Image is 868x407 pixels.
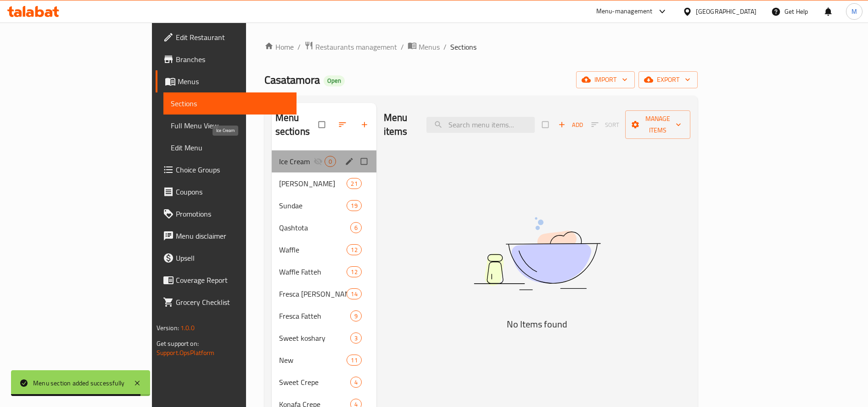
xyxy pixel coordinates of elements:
[264,41,698,53] nav: breadcrumb
[180,322,195,334] span: 1.0.0
[596,6,653,17] div: Menu-management
[347,266,361,277] div: items
[272,195,376,217] div: Sundae19
[851,6,857,17] span: M
[304,41,397,53] a: Restaurants management
[171,142,290,153] span: Edit Menu
[350,332,362,344] div: items
[347,179,361,188] span: 21
[156,203,297,225] a: Promotions
[272,283,376,305] div: Fresca [PERSON_NAME]14
[272,217,376,239] div: Qashtota6
[157,322,179,334] span: Version:
[156,48,297,70] a: Branches
[156,291,297,313] a: Grocery Checklist
[279,156,314,167] span: Ice Cream
[272,172,376,195] div: [PERSON_NAME]21
[347,268,361,276] span: 12
[279,200,347,211] span: Sundae
[343,155,357,167] button: edit
[347,355,361,366] div: items
[422,317,652,332] h5: No Items found
[279,178,347,189] span: [PERSON_NAME]
[176,32,290,43] span: Edit Restaurant
[279,355,347,366] span: New
[272,150,376,172] div: Ice Cream0edit
[272,261,376,283] div: Waffle Fatteh12
[576,71,635,88] button: import
[272,305,376,327] div: Fresca Fatteh9
[384,111,416,138] h2: Menu items
[297,41,301,52] li: /
[354,115,376,135] button: Add section
[176,275,290,286] span: Coverage Report
[696,6,756,17] div: [GEOGRAPHIC_DATA]
[156,181,297,203] a: Coupons
[422,193,652,315] img: dish.svg
[176,208,290,219] span: Promotions
[157,347,215,359] a: Support.OpsPlatform
[347,178,361,189] div: items
[350,310,362,321] div: items
[156,269,297,291] a: Coverage Report
[163,115,297,137] a: Full Menu View
[443,41,447,52] li: /
[272,371,376,393] div: Sweet Crepe4
[178,76,290,87] span: Menus
[347,200,361,211] div: items
[156,247,297,269] a: Upsell
[157,338,199,350] span: Get support on:
[279,332,350,344] div: Sweet koshary
[279,310,350,321] span: Fresca Fatteh
[646,74,690,86] span: export
[324,77,345,85] span: Open
[163,137,297,159] a: Edit Menu
[625,110,690,139] button: Manage items
[426,117,535,133] input: search
[350,377,362,388] div: items
[279,266,347,277] span: Waffle Fatteh
[419,41,440,52] span: Menus
[556,118,585,132] span: Add item
[347,246,361,254] span: 12
[33,378,124,388] div: Menu section added successfully
[279,377,350,388] span: Sweet Crepe
[350,222,362,233] div: items
[313,116,332,133] span: Select all sections
[351,224,361,232] span: 6
[450,41,476,52] span: Sections
[314,157,323,166] svg: Inactive section
[279,222,350,233] span: Qashtota
[272,239,376,261] div: Waffle12
[163,92,297,115] a: Sections
[176,230,290,241] span: Menu disclaimer
[171,120,290,131] span: Full Menu View
[324,75,345,86] div: Open
[332,115,354,135] span: Sort sections
[156,70,297,92] a: Menus
[176,164,290,175] span: Choice Groups
[176,186,290,197] span: Coupons
[347,201,361,210] span: 19
[279,244,347,255] span: Waffle
[156,225,297,247] a: Menu disclaimer
[279,288,347,299] div: Fresca Mora
[347,288,361,299] div: items
[351,334,361,343] span: 3
[171,98,290,109] span: Sections
[633,113,683,136] span: Manage items
[272,349,376,371] div: New11
[347,290,361,298] span: 14
[156,159,297,181] a: Choice Groups
[585,118,625,132] span: Select section first
[351,312,361,321] span: 9
[279,288,347,299] span: Fresca [PERSON_NAME]
[325,157,336,166] span: 0
[638,71,698,88] button: export
[176,54,290,65] span: Branches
